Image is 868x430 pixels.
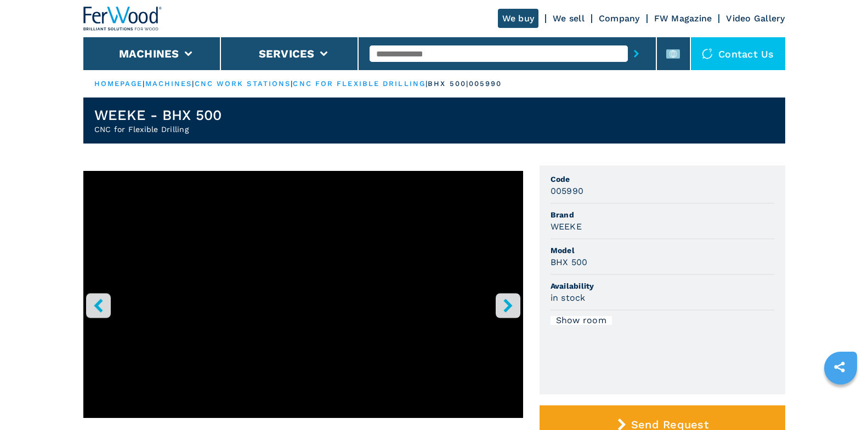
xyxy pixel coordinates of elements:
span: | [143,79,145,88]
h1: WEEKE - BHX 500 [94,106,222,124]
h3: in stock [551,291,586,304]
iframe: Foratrice Flessibile in azione - WEEKE - BHX 500 OPTIMAT - Ferwoodgroup - 005990 [83,171,523,418]
a: We sell [553,13,585,24]
a: cnc work stations [195,79,291,88]
p: 005990 [469,79,502,89]
button: submit-button [628,41,645,66]
span: Availability [551,280,774,291]
a: HOMEPAGE [94,79,143,88]
a: FW Magazine [654,13,712,24]
a: cnc for flexible drilling [293,79,426,88]
div: Contact us [691,37,785,70]
a: machines [145,79,192,88]
h3: BHX 500 [551,256,588,268]
iframe: Chat [821,381,860,422]
a: Company [599,13,640,24]
a: We buy [498,9,539,28]
span: Brand [551,209,774,220]
h3: WEEKE [551,220,582,233]
button: Machines [119,47,179,60]
span: Model [551,245,774,256]
a: sharethis [826,353,853,381]
span: Code [551,174,774,185]
button: right-button [496,293,520,318]
div: Show room [551,316,612,325]
button: left-button [86,293,111,318]
img: Contact us [702,48,713,59]
a: Video Gallery [726,13,785,24]
span: | [192,79,194,88]
h3: 005990 [551,185,584,197]
span: | [291,79,293,88]
h2: CNC for Flexible Drilling [94,124,222,135]
p: bhx 500 | [428,79,469,89]
button: Services [259,47,315,60]
img: Ferwood [83,7,162,31]
span: | [426,79,428,88]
